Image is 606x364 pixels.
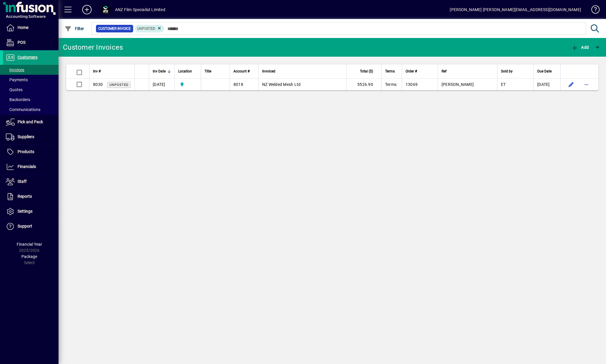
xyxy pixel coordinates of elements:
[21,254,37,259] span: Package
[234,68,255,74] div: Account #
[135,25,164,32] mat-chip: Customer Invoice Status: Unposted
[587,1,599,20] a: Knowledge Base
[406,82,418,87] span: 13069
[3,219,59,234] a: Support
[6,97,30,102] span: Backorders
[533,79,560,90] td: [DATE]
[234,68,250,74] span: Account #
[442,82,474,87] span: [PERSON_NAME]
[18,194,32,199] span: Reports
[3,75,59,85] a: Payments
[537,68,552,74] span: Due Date
[406,68,417,74] span: Order #
[18,179,27,184] span: Staff
[346,79,381,90] td: 5526.90
[6,67,24,72] span: Invoices
[406,68,434,74] div: Order #
[360,68,373,74] span: Total ($)
[3,35,59,50] a: POS
[78,4,96,15] button: Add
[262,68,275,74] span: Invoiced
[115,5,165,14] div: ANZ Film Specialist Limited
[65,26,84,31] span: Filter
[18,25,28,30] span: Home
[153,68,171,74] div: Inv Date
[93,68,131,74] div: Inv #
[18,224,32,228] span: Support
[385,82,396,87] span: Terms
[3,95,59,105] a: Backorders
[3,20,59,35] a: Home
[18,209,32,214] span: Settings
[3,174,59,189] a: Staff
[6,87,23,92] span: Quotes
[3,85,59,95] a: Quotes
[234,82,243,87] span: 8018
[3,160,59,174] a: Financials
[178,68,197,74] div: Location
[350,68,378,74] div: Total ($)
[205,68,211,74] span: Title
[98,26,131,32] span: Customer Invoice
[571,45,589,50] span: Add
[570,42,590,53] button: Add
[3,145,59,159] a: Products
[262,82,301,87] span: NZ Welded Mesh Ltd
[3,189,59,204] a: Reports
[6,107,40,112] span: Communications
[501,68,513,74] span: Sold by
[17,242,42,247] span: Financial Year
[153,68,166,74] span: Inv Date
[96,4,115,15] button: Profile
[137,27,155,31] span: Unposted
[93,82,103,87] span: 8030
[537,68,557,74] div: Due Date
[18,149,34,154] span: Products
[566,80,576,89] button: Edit
[385,68,395,74] span: Terms
[63,23,86,34] button: Filter
[178,81,197,88] span: AKL Warehouse
[6,77,28,82] span: Payments
[3,105,59,115] a: Communications
[3,115,59,129] a: Pick and Pack
[63,43,123,52] div: Customer Invoices
[178,68,192,74] span: Location
[582,80,591,89] button: More options
[501,68,530,74] div: Sold by
[18,119,43,124] span: Pick and Pack
[501,82,506,87] span: ET
[18,164,36,169] span: Financials
[149,79,174,90] td: [DATE]
[18,134,34,139] span: Suppliers
[442,68,494,74] div: Ref
[93,68,101,74] span: Inv #
[442,68,447,74] span: Ref
[18,40,25,45] span: POS
[205,68,226,74] div: Title
[3,65,59,75] a: Invoices
[450,5,581,14] div: [PERSON_NAME] [PERSON_NAME][EMAIL_ADDRESS][DOMAIN_NAME]
[262,68,343,74] div: Invoiced
[3,130,59,144] a: Suppliers
[109,83,128,87] span: Unposted
[3,204,59,219] a: Settings
[18,55,37,60] span: Customers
